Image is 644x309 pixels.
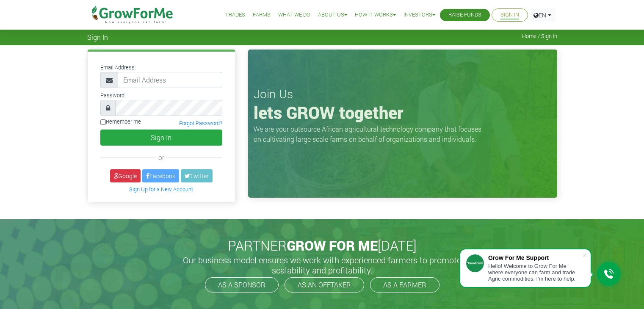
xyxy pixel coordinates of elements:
[254,102,552,123] h1: lets GROW together
[488,254,582,261] div: Grow For Me Support
[530,8,555,22] a: EN
[118,72,222,88] input: Email Address
[522,33,557,39] span: Home / Sign In
[254,124,486,144] p: We are your outsource African agricultural technology company that focuses on cultivating large s...
[355,11,396,19] a: How it Works
[129,186,193,193] a: Sign Up for a New Account
[100,118,141,126] label: Remember me
[179,120,222,127] a: Forgot Password?
[253,11,271,19] a: Farms
[287,236,378,254] span: GROW FOR ME
[100,119,106,125] input: Remember me
[404,11,435,19] a: Investors
[318,11,347,19] a: About Us
[205,277,279,292] a: AS A SPONSOR
[110,169,141,182] a: Google
[488,263,582,282] div: Hello! Welcome to Grow For Me where everyone can farm and trade Agric commodities. I'm here to help.
[100,152,222,163] div: or
[91,237,554,254] h2: PARTNER [DATE]
[100,63,136,72] label: Email Address:
[100,130,222,146] button: Sign In
[500,11,519,19] a: Sign In
[448,11,481,19] a: Raise Funds
[370,277,439,292] a: AS A FARMER
[100,91,126,99] label: Password:
[87,33,108,41] span: Sign In
[174,255,470,275] h5: Our business model ensures we work with experienced farmers to promote scalability and profitabil...
[278,11,310,19] a: What We Do
[254,87,552,101] h3: Join Us
[225,11,245,19] a: Trades
[285,277,364,292] a: AS AN OFFTAKER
